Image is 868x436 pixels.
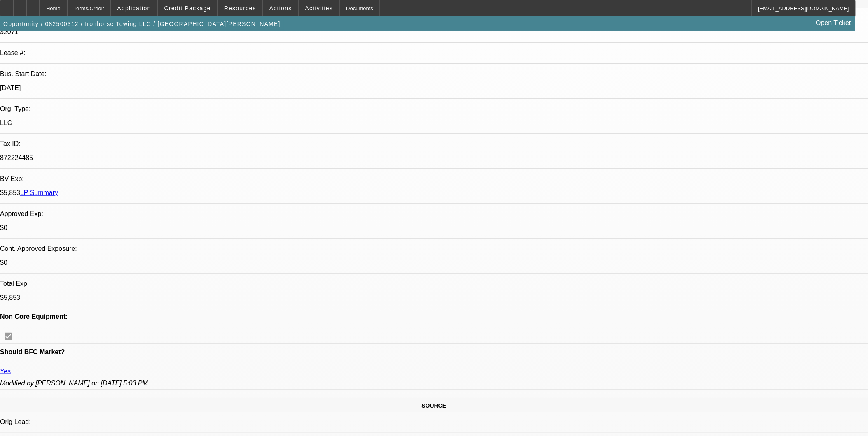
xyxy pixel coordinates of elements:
a: LP Summary [20,189,58,196]
a: Open Ticket [813,16,854,30]
span: Opportunity / 082500312 / Ironhorse Towing LLC / [GEOGRAPHIC_DATA][PERSON_NAME] [3,21,281,27]
span: Credit Package [164,5,211,12]
button: Actions [263,0,298,16]
button: Activities [299,0,339,16]
span: SOURCE [422,402,447,409]
span: Actions [269,5,292,12]
span: Activities [305,5,333,12]
span: Application [117,5,151,12]
button: Credit Package [158,0,217,16]
span: Resources [224,5,256,12]
button: Application [111,0,157,16]
button: Resources [218,0,262,16]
